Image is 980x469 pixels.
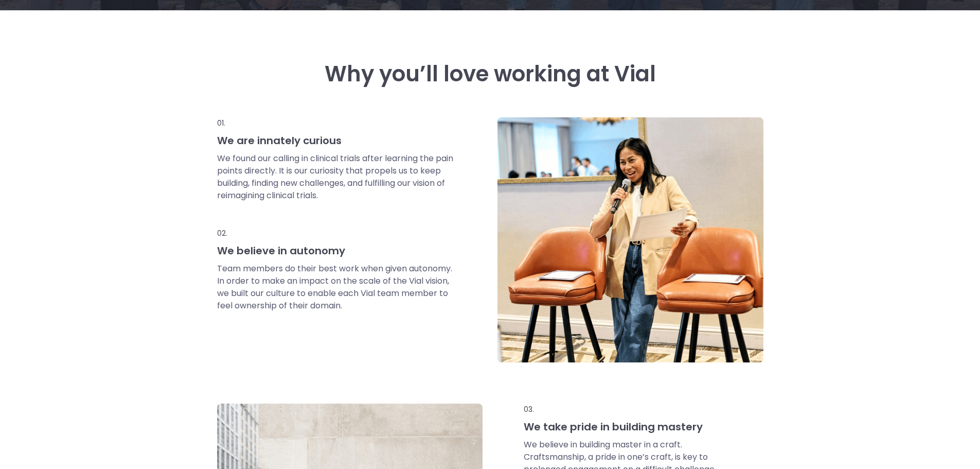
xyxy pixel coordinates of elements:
p: We found our calling in clinical trials after learning the pain points directly. It is our curios... [217,152,455,202]
img: Person presenting holding microphone [497,117,763,362]
p: Team members do their best work when given autonomy. In order to make an impact on the scale of t... [217,263,455,312]
h3: Why you’ll love working at Vial [217,62,763,86]
p: 02. [217,228,455,239]
h3: We believe in autonomy [217,244,455,257]
p: 03. [524,404,733,415]
h3: We take pride in building mastery [524,420,733,433]
p: 01. [217,117,455,129]
h3: We are innately curious [217,134,455,147]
